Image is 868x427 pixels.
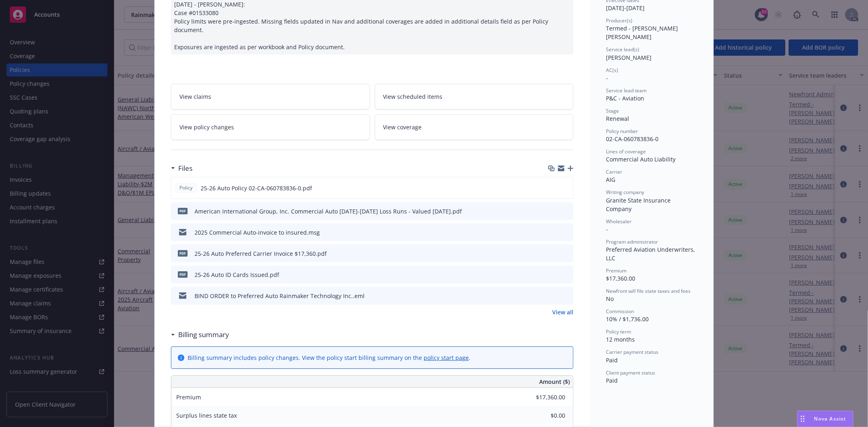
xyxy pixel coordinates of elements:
button: preview file [563,270,570,279]
span: 10% / $1,736.00 [606,315,649,323]
button: download file [550,292,556,300]
span: View coverage [383,123,422,131]
span: Producer(s) [606,17,632,24]
span: 25-26 Auto Policy 02-CA-060783836-0.pdf [201,184,312,192]
button: preview file [563,228,570,237]
span: $17,360.00 [606,274,635,282]
span: pdf [178,208,188,214]
span: Wholesaler [606,218,632,225]
button: preview file [563,207,570,216]
span: Amount ($) [539,377,570,386]
div: American International Group, Inc. Commercial Auto [DATE]-[DATE] Loss Runs - Valued [DATE].pdf [195,207,462,216]
span: View policy changes [179,123,234,131]
div: Drag to move [798,411,808,427]
span: Commercial Auto Liability [606,155,676,163]
a: View claims [171,84,370,109]
span: Service lead team [606,87,647,94]
a: View coverage [375,114,574,140]
span: [PERSON_NAME] [606,54,652,61]
div: 2025 Commercial Auto-invoice to insured.msg [195,228,320,237]
a: View policy changes [171,114,370,140]
span: Preferred Aviation Underwriters, LLC [606,246,697,262]
button: download file [550,207,556,216]
span: Paid [606,356,618,364]
span: Policy term [606,328,631,335]
span: Client payment status [606,369,655,376]
span: - [606,74,608,82]
span: Paid [606,377,618,384]
span: Nova Assist [814,415,846,422]
button: download file [550,249,556,258]
div: Billing summary [171,329,229,340]
span: Newfront will file state taxes and fees [606,288,691,294]
span: Granite State Insurance Company [606,196,672,213]
span: Commission [606,308,634,315]
span: pdf [178,250,188,256]
span: Carrier [606,168,622,175]
span: Service lead(s) [606,46,639,53]
div: 25-26 Auto ID Cards Issued.pdf [195,270,279,279]
span: P&C - Aviation [606,94,644,102]
span: 12 months [606,335,635,343]
span: pdf [178,271,188,277]
span: Renewal [606,115,629,122]
button: preview file [563,292,570,300]
span: AC(s) [606,67,618,74]
button: download file [549,184,556,192]
div: Files [171,163,192,174]
span: Termed - [PERSON_NAME] [PERSON_NAME] [606,24,680,41]
span: Stage [606,107,619,114]
span: Lines of coverage [606,148,646,155]
span: Program administrator [606,238,658,245]
span: Writing company [606,189,644,196]
span: View claims [179,92,211,101]
button: preview file [563,249,570,258]
a: View all [552,308,573,316]
a: policy start page [424,354,469,362]
span: 02-CA-060783836-0 [606,135,658,143]
h3: Billing summary [178,329,229,340]
h3: Files [178,163,192,174]
input: 0.00 [517,391,570,403]
span: Surplus lines state tax [176,412,237,419]
input: 0.00 [517,410,570,422]
span: Premium [176,393,201,401]
div: Billing summary includes policy changes. View the policy start billing summary on the . [188,353,470,362]
span: Policy number [606,128,638,135]
span: Premium [606,267,627,274]
div: 25-26 Auto Preferred Carrier Invoice $17,360.pdf [195,249,327,258]
button: Nova Assist [797,411,853,427]
span: Policy [178,184,194,192]
span: View scheduled items [383,92,443,101]
span: - [606,225,608,233]
span: No [606,295,614,303]
div: BIND ORDER to Preferred Auto Rainmaker Technology Inc..eml [195,292,365,300]
button: download file [550,228,556,237]
span: Carrier payment status [606,349,658,355]
button: download file [550,270,556,279]
button: preview file [562,184,570,192]
span: AIG [606,176,615,183]
a: View scheduled items [375,84,574,109]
